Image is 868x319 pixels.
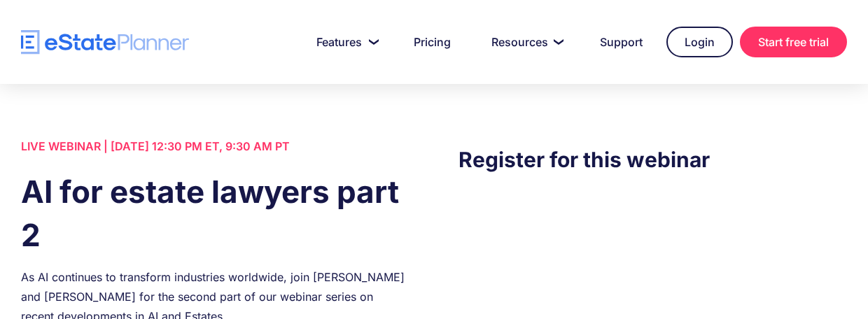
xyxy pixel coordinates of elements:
div: LIVE WEBINAR | [DATE] 12:30 PM ET, 9:30 AM PT [21,136,409,156]
h3: Register for this webinar [458,143,847,176]
a: Resources [475,28,576,56]
a: Features [300,28,390,56]
a: Pricing [397,28,468,56]
a: Support [583,28,659,56]
a: home [21,30,189,55]
h1: AI for estate lawyers part 2 [21,170,409,257]
a: Start free trial [740,27,847,57]
a: Login [666,27,733,57]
